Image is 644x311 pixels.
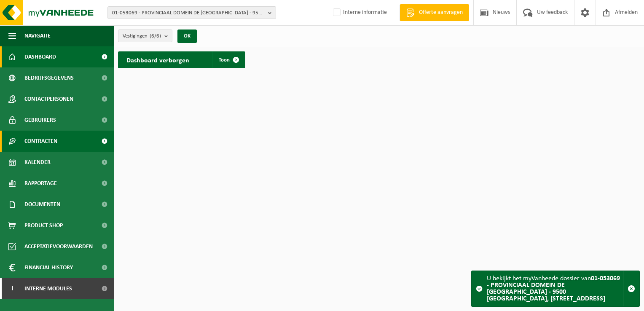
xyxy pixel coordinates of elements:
span: Vestigingen [123,30,161,43]
button: Vestigingen(6/6) [118,29,172,42]
button: OK [177,29,197,43]
span: Product Shop [24,215,63,236]
span: Documenten [24,194,60,215]
strong: 01-053069 - PROVINCIAAL DOMEIN DE [GEOGRAPHIC_DATA] - 9500 [GEOGRAPHIC_DATA], [STREET_ADDRESS] [487,275,620,302]
span: 01-053069 - PROVINCIAAL DOMEIN DE [GEOGRAPHIC_DATA] - 9500 [GEOGRAPHIC_DATA], [STREET_ADDRESS] [112,7,265,19]
span: Kalender [24,152,51,173]
span: Toon [219,57,230,63]
span: Acceptatievoorwaarden [24,236,93,257]
label: Interne informatie [331,6,387,19]
count: (6/6) [150,33,161,39]
span: Offerte aanvragen [417,8,465,17]
span: Rapportage [24,173,57,194]
a: Offerte aanvragen [400,4,469,21]
span: Navigatie [24,25,51,46]
span: Financial History [24,257,73,278]
div: U bekijkt het myVanheede dossier van [487,271,623,306]
span: Contracten [24,131,57,152]
span: Gebruikers [24,110,56,131]
span: I [8,278,16,299]
h2: Dashboard verborgen [118,51,198,68]
span: Bedrijfsgegevens [24,67,74,88]
button: 01-053069 - PROVINCIAAL DOMEIN DE [GEOGRAPHIC_DATA] - 9500 [GEOGRAPHIC_DATA], [STREET_ADDRESS] [107,6,276,19]
span: Dashboard [24,46,56,67]
a: Toon [212,51,244,68]
span: Interne modules [24,278,72,299]
span: Contactpersonen [24,88,73,110]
